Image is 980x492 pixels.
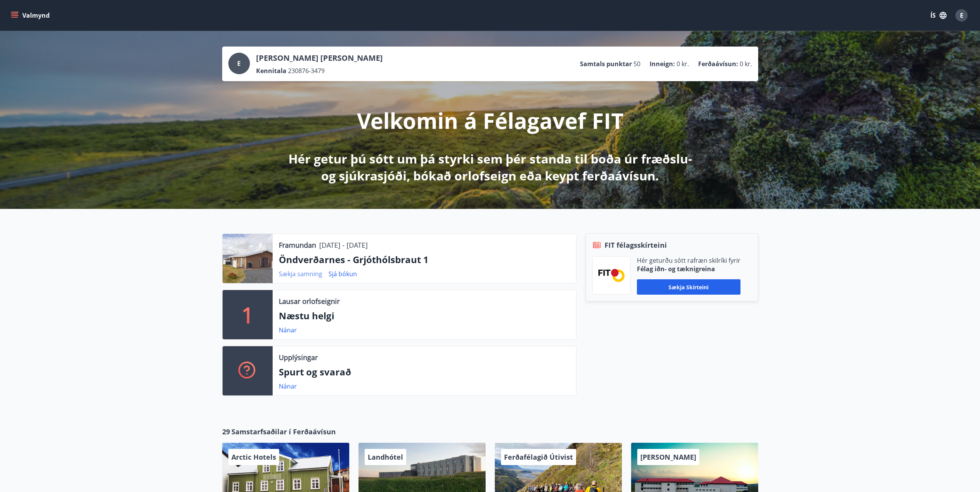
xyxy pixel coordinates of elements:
[279,270,322,278] a: Sækja samning
[287,150,694,184] p: Hér getur þú sótt um þá styrki sem þér standa til boða úr fræðslu- og sjúkrasjóði, bókað orlofsei...
[279,309,570,322] p: Næstu helgi
[952,6,971,25] button: E
[256,53,383,63] p: [PERSON_NAME] [PERSON_NAME]
[740,60,752,68] span: 0 kr.
[960,11,963,20] span: E
[357,106,623,135] p: Velkomin á Félagavef FIT
[231,452,276,462] span: Arctic Hotels
[279,352,318,362] p: Upplýsingar
[241,300,254,329] p: 1
[279,365,570,379] p: Spurt og svarað
[637,256,740,265] p: Hér geturðu sótt rafræn skilríki fyrir
[237,59,241,68] span: E
[256,67,286,75] p: Kennitala
[279,296,340,306] p: Lausar orlofseignir
[650,60,675,68] p: Inneign :
[598,269,625,282] img: FPQVkF9lTnNbbaRSFyT17YYeljoOGk5m51IhT0bO.png
[279,326,297,334] a: Nánar
[319,240,368,250] p: [DATE] - [DATE]
[637,279,740,295] button: Sækja skírteini
[605,240,667,250] span: FIT félagsskírteini
[677,60,689,68] span: 0 kr.
[222,427,230,437] span: 29
[698,60,738,68] p: Ferðaávísun :
[279,253,570,266] p: Öndverðarnes - Grjóthólsbraut 1
[926,8,951,22] button: ÍS
[231,427,336,437] span: Samstarfsaðilar í Ferðaávísun
[633,60,640,68] span: 50
[288,67,325,75] span: 230876-3479
[9,8,53,22] button: menu
[279,240,316,250] p: Framundan
[368,452,403,462] span: Landhótel
[504,452,573,462] span: Ferðafélagið Útivist
[328,270,357,278] a: Sjá bókun
[279,382,297,390] a: Nánar
[640,452,696,462] span: [PERSON_NAME]
[580,60,632,68] p: Samtals punktar
[637,265,740,273] p: Félag iðn- og tæknigreina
